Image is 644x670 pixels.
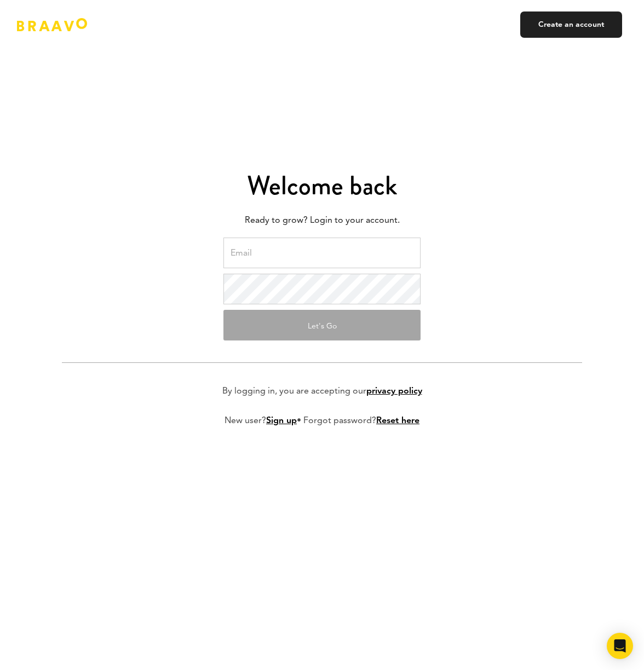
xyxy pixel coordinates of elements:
[607,633,633,659] div: Open Intercom Messenger
[62,212,582,229] p: Ready to grow? Login to your account.
[223,238,421,268] input: Email
[222,385,422,398] p: By logging in, you are accepting our
[223,310,421,340] button: Let's Go
[520,11,622,38] a: Create an account
[225,414,419,428] p: New user? • Forgot password?
[366,387,422,396] a: privacy policy
[266,417,297,425] a: Sign up
[247,167,397,204] span: Welcome back
[376,417,419,425] a: Reset here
